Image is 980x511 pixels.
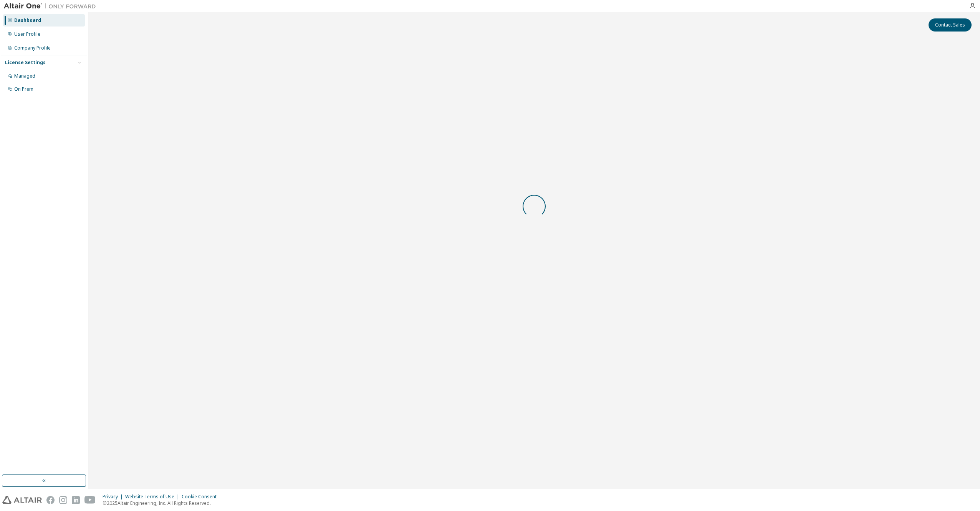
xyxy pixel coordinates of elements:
div: User Profile [14,31,40,37]
div: Dashboard [14,17,41,23]
img: Altair One [4,2,100,10]
img: facebook.svg [46,496,55,504]
div: Managed [14,73,35,79]
img: altair_logo.svg [2,496,42,504]
div: License Settings [5,60,46,66]
img: linkedin.svg [72,496,80,504]
img: youtube.svg [84,496,96,504]
div: Website Terms of Use [125,494,182,500]
img: instagram.svg [59,496,67,504]
div: Company Profile [14,45,51,51]
p: © 2025 Altair Engineering, Inc. All Rights Reserved. [103,500,221,506]
button: Contact Sales [929,18,972,32]
div: On Prem [14,86,33,92]
div: Cookie Consent [182,494,221,500]
div: Privacy [103,494,125,500]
